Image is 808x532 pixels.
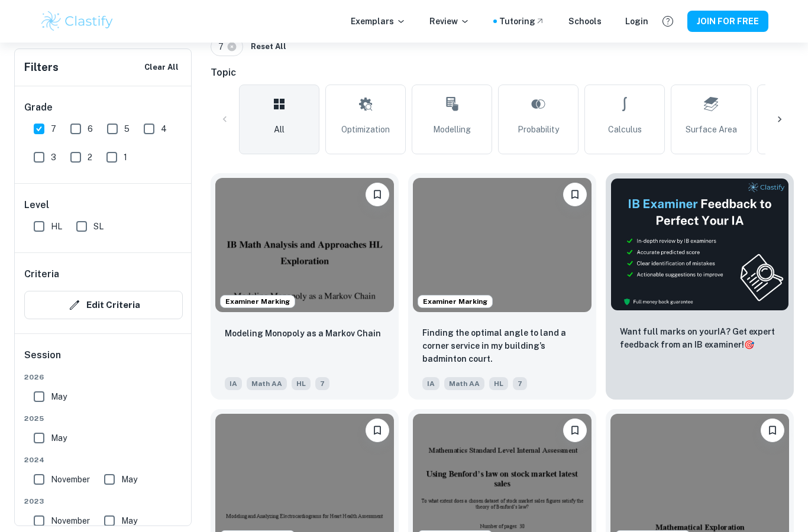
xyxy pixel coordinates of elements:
[24,291,183,319] button: Edit Criteria
[366,183,389,206] button: Please log in to bookmark exemplars
[563,419,587,442] button: Please log in to bookmark exemplars
[351,15,406,28] p: Exemplars
[51,122,56,135] span: 7
[211,66,794,80] h6: Topic
[40,9,115,33] img: Clastify logo
[274,123,285,136] span: All
[215,178,394,312] img: Math AA IA example thumbnail: Modeling Monopoly as a Markov Chain
[620,325,780,351] p: Want full marks on your IA ? Get expert feedback from an IB examiner!
[513,377,527,390] span: 7
[499,15,545,28] a: Tutoring
[608,123,642,136] span: Calculus
[444,377,484,390] span: Math AA
[247,377,287,390] span: Math AA
[24,372,183,382] span: 2026
[408,173,596,400] a: Examiner MarkingPlease log in to bookmark exemplarsFinding the optimal angle to land a corner ser...
[24,496,183,507] span: 2023
[211,173,399,400] a: Examiner MarkingPlease log in to bookmark exemplarsModeling Monopoly as a Markov ChainIAMath AAHL7
[51,220,62,233] span: HL
[24,198,183,212] h6: Level
[161,122,167,135] span: 4
[124,151,127,164] span: 1
[315,377,329,390] span: 7
[218,40,229,53] span: 7
[341,123,390,136] span: Optimization
[51,432,67,445] span: May
[422,326,582,365] p: Finding the optimal angle to land a corner service in my building’s badminton court.
[124,122,130,135] span: 5
[121,473,137,486] span: May
[563,183,587,206] button: Please log in to bookmark exemplars
[93,220,104,233] span: SL
[24,267,59,281] h6: Criteria
[121,514,137,527] span: May
[429,15,470,28] p: Review
[687,11,768,32] button: JOIN FOR FREE
[24,455,183,465] span: 2024
[658,11,678,31] button: Help and Feedback
[610,178,789,311] img: Thumbnail
[211,37,243,56] div: 7
[744,340,754,349] span: 🎯
[422,377,439,390] span: IA
[51,151,56,164] span: 3
[413,178,592,312] img: Math AA IA example thumbnail: Finding the optimal angle to land a corn
[24,348,183,372] h6: Session
[606,173,794,400] a: ThumbnailWant full marks on yourIA? Get expert feedback from an IB examiner!
[88,122,93,135] span: 6
[518,123,559,136] span: Probability
[761,419,784,442] button: Please log in to bookmark exemplars
[292,377,311,390] span: HL
[568,15,602,28] a: Schools
[141,59,182,76] button: Clear All
[366,419,389,442] button: Please log in to bookmark exemplars
[489,377,508,390] span: HL
[225,327,381,340] p: Modeling Monopoly as a Markov Chain
[418,296,492,307] span: Examiner Marking
[51,390,67,403] span: May
[51,473,90,486] span: November
[248,38,289,56] button: Reset All
[24,413,183,424] span: 2025
[686,123,737,136] span: Surface Area
[51,514,90,527] span: November
[433,123,471,136] span: Modelling
[88,151,92,164] span: 2
[625,15,648,28] a: Login
[24,100,183,115] h6: Grade
[221,296,295,307] span: Examiner Marking
[24,59,59,76] h6: Filters
[225,377,242,390] span: IA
